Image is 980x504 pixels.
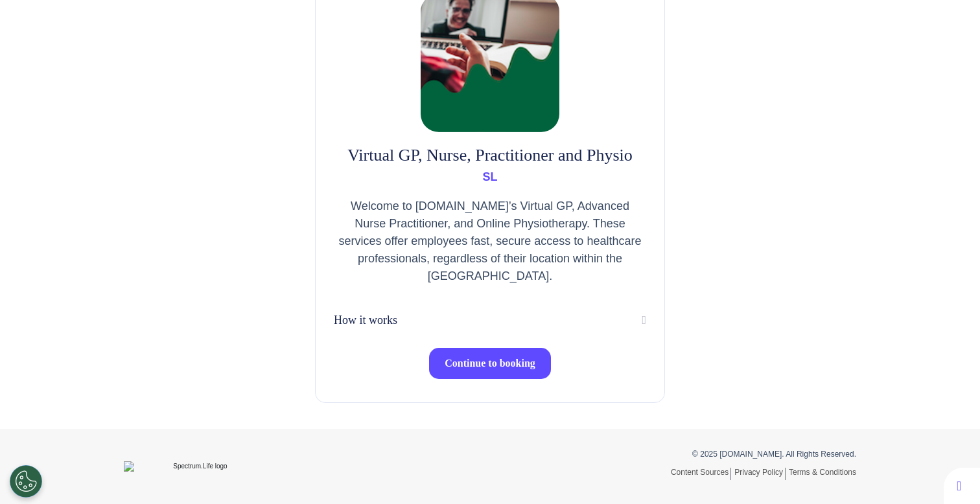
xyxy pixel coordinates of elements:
button: Continue to booking [429,348,551,379]
img: Spectrum.Life logo [124,461,266,472]
button: How it works [334,311,646,330]
p: © 2025 [DOMAIN_NAME]. All Rights Reserved. [500,448,856,460]
p: How it works [334,312,397,329]
a: Content Sources [671,468,731,480]
h2: Virtual GP, Nurse, Practitioner and Physio [334,145,646,165]
p: Welcome to [DOMAIN_NAME]’s Virtual GP, Advanced Nurse Practitioner, and Online Physiotherapy. The... [334,198,646,285]
span: Continue to booking [445,358,535,369]
a: Terms & Conditions [789,468,856,477]
button: Open Preferences [10,465,42,498]
h3: SL [334,170,646,185]
a: Privacy Policy [734,468,786,480]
